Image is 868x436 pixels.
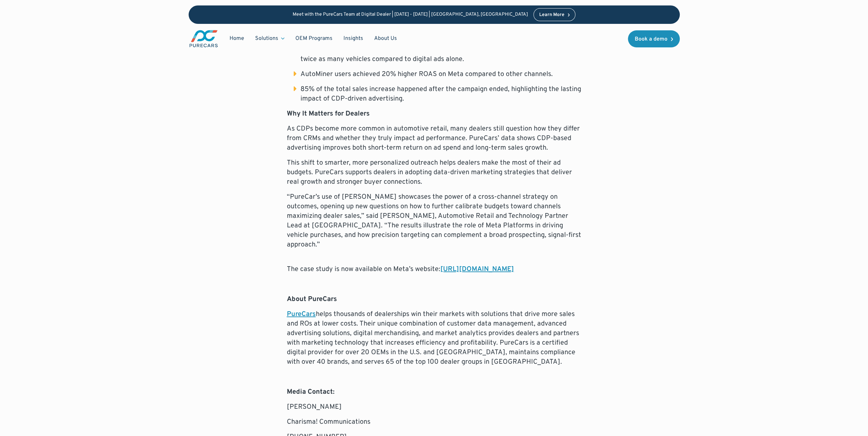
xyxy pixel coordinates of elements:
strong: Media Contact: [287,388,335,396]
a: [URL][DOMAIN_NAME] [440,265,514,274]
a: About Us [369,32,402,45]
a: OEM Programs [290,32,338,45]
div: Learn More [539,13,564,17]
div: Solutions [250,32,290,45]
li: AutoMiner users achieved 20% higher ROAS on Meta compared to other channels. [294,70,582,79]
img: purecars logo [189,29,219,48]
div: Solutions [255,35,278,42]
a: PureCars [287,310,316,319]
p: helps thousands of dealerships win their markets with solutions that drive more sales and ROs at ... [287,310,582,367]
a: Learn More [533,8,576,21]
p: As CDPs become more common in automotive retail, many dealers still question how they differ from... [287,124,582,153]
p: Charisma! Communications [287,417,582,427]
a: main [189,29,219,48]
p: “PureCar’s use of [PERSON_NAME] showcases the power of a cross-channel strategy on outcomes, open... [287,192,582,259]
li: 85% of the total sales increase happened after the campaign ended, highlighting the lasting impac... [294,85,582,104]
p: This shift to smarter, more personalized outreach helps dealers make the most of their ad budgets... [287,158,582,187]
p: [PERSON_NAME] [287,402,582,412]
div: Book a demo [635,36,667,42]
strong: Why It Matters for Dealers [287,109,370,118]
p: ‍ [287,372,582,382]
li: Dealers using the AutoMiner with PureCars advertising spent 1.5x more but sold more than twice as... [294,45,582,64]
p: Meet with the PureCars Team at Digital Dealer | [DATE] - [DATE] | [GEOGRAPHIC_DATA], [GEOGRAPHIC_... [293,12,528,18]
p: ‍ [287,280,582,289]
a: Home [224,32,250,45]
a: Book a demo [628,30,680,47]
p: The case study is now available on Meta’s website: [287,265,582,274]
strong: About PureCars [287,295,337,304]
a: Insights [338,32,369,45]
